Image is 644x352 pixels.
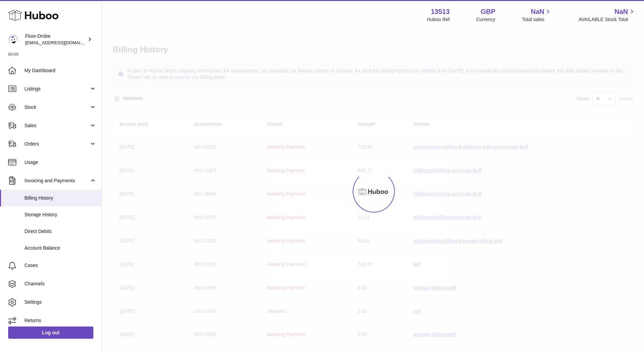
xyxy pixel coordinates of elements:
[24,159,96,166] span: Usage
[24,245,96,251] span: Account Balance
[24,141,89,147] span: Orders
[24,195,96,201] span: Billing History
[578,16,636,23] span: AVAILABLE Stock Total
[24,178,89,184] span: Invoicing and Payments
[25,40,100,45] span: [EMAIL_ADDRESS][DOMAIN_NAME]
[8,34,18,45] img: jthurling@live.com
[24,317,96,324] span: Returns
[578,7,636,23] a: NaN AVAILABLE Stock Total
[24,212,96,218] span: Storage History
[427,16,450,23] div: Huboo Ref
[24,104,89,111] span: Stock
[25,33,86,46] div: Floor-Drobe
[24,67,96,74] span: My Dashboard
[24,122,89,129] span: Sales
[614,7,628,16] span: NaN
[24,299,96,305] span: Settings
[481,7,495,16] strong: GBP
[476,16,496,23] div: Currency
[531,7,544,16] span: NaN
[24,262,96,269] span: Cases
[24,86,89,92] span: Listings
[8,326,93,339] a: Log out
[522,7,552,23] a: NaN Total sales
[24,228,96,235] span: Direct Debits
[24,281,96,287] span: Channels
[431,7,450,16] strong: 13513
[522,16,552,23] span: Total sales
